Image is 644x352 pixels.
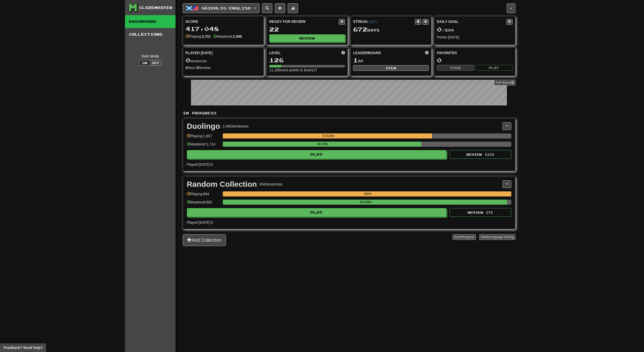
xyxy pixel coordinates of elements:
span: Progress [462,235,474,239]
strong: 2,596 [233,34,242,38]
div: 72.512% [224,133,432,139]
button: View [353,65,429,71]
div: 417,048 [186,26,261,32]
strong: 0 [186,66,188,70]
span: Level [269,50,281,55]
div: st [353,57,429,64]
span: Gàidhlig / English [201,6,251,10]
button: Play [475,65,513,71]
div: sentences [186,57,261,64]
div: Mastered: [213,34,242,39]
span: This week in points, UTC [425,50,429,55]
div: Duolingo [187,122,220,130]
a: Dashboard [125,15,176,28]
span: Played [DATE]: 0 [187,162,213,167]
span: Played [DATE]: 0 [187,220,213,224]
div: 0 [437,57,513,63]
button: ResetProgress [453,234,476,240]
div: Ready for Review [269,19,339,24]
button: Gàidhlig/English [183,3,259,13]
button: Review (15) [450,150,511,159]
button: DeleteLanguage Pairing [479,234,515,240]
div: Clozemaster [139,5,172,10]
div: New / Review [186,65,261,70]
a: Collections [125,28,176,41]
div: Streak [353,19,415,24]
strong: 0 [197,66,199,70]
div: Favorites [437,50,513,55]
div: Dark Mode [129,54,172,59]
span: 672 [353,26,367,33]
div: Points [DATE] [437,35,513,40]
span: / 500 [437,28,454,32]
button: Off [150,60,161,66]
div: Mastered: 882 [187,200,220,208]
div: Playing: 894 [187,191,220,200]
div: Playing: [186,34,211,39]
div: Daily Goal [437,19,506,25]
div: 2,492 Sentences [223,124,248,129]
span: Played [DATE] [186,50,213,55]
a: Full History [494,80,515,85]
button: Add sentence to collection [275,3,285,13]
div: Playing: 1,807 [187,133,220,142]
div: 11,195 more points to level 127 [269,67,345,73]
div: 98.658% [224,200,507,205]
span: Leaderboard [353,50,381,55]
button: View [437,65,474,71]
span: 0 [186,56,190,64]
p: In Progress [183,111,515,116]
button: More stats [288,3,298,13]
div: 894 Sentences [259,182,283,187]
div: 22 [269,26,345,33]
div: Score [186,19,261,24]
button: Search sentences [262,3,272,13]
button: Play [187,150,447,159]
span: 1 [353,56,358,64]
div: 68.78% [224,142,421,147]
strong: 2,701 [202,34,211,38]
div: Day s [353,26,429,33]
div: Random Collection [187,180,257,188]
span: Score more points to level up [341,50,345,55]
span: 0 [437,26,442,33]
button: Play [187,208,447,217]
div: 126 [269,57,345,63]
button: Review (7) [450,208,511,217]
div: 100% [224,191,511,197]
a: (EDT) [369,20,377,24]
button: Add Collection [183,234,226,246]
button: On [139,60,150,66]
button: Review [269,34,345,42]
span: Open feedback widget [4,345,43,350]
div: Mastered: 1,714 [187,142,220,150]
span: Language Pairing [489,235,514,239]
